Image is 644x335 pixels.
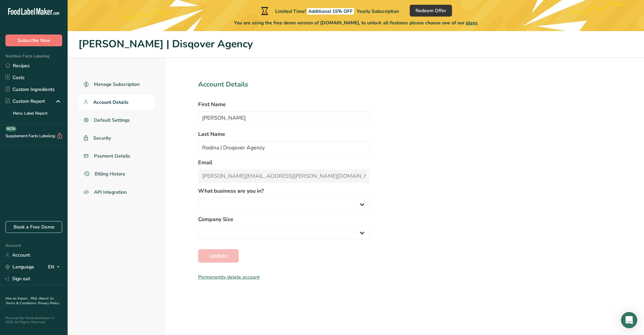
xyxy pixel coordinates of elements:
span: Subscribe Now [18,37,50,44]
div: Open Intercom Messenger [621,312,637,328]
h1: Account Details [198,79,370,90]
label: Company Size [198,215,370,223]
a: API Integration [78,184,155,200]
div: EN [48,263,62,271]
a: Terms & Conditions . [6,301,38,306]
a: Manage Subscription [78,77,155,92]
a: Hire an Expert . [5,296,29,301]
div: BETA [5,126,17,131]
a: Privacy Policy [38,301,59,306]
span: Account Details [93,99,128,106]
button: Subscribe Now [5,34,62,46]
span: Update [209,252,228,260]
span: Yearly Subscription [357,8,399,15]
a: FAQ . [31,296,39,301]
span: Additional 15% OFF [307,8,354,15]
h1: [PERSON_NAME] | Disqover Agency [78,37,633,52]
span: Security [93,135,111,142]
label: Email [198,159,370,167]
span: API Integration [94,189,127,196]
span: Manage Subscription [94,81,140,88]
label: What business are you in? [198,187,370,195]
span: plans [466,20,478,26]
span: You are using the free demo version of [DOMAIN_NAME], to unlock all features please choose one of... [234,19,478,26]
button: Update [198,249,239,263]
a: Security [78,130,155,146]
div: Limited Time! [260,7,399,15]
a: Default Settings [78,113,155,128]
label: Last Name [198,130,370,138]
label: First Name [198,100,370,109]
span: Payment Details [94,152,130,160]
a: Account Details [78,95,155,110]
a: Billing History [78,166,155,182]
button: Redeem Offer [410,5,452,17]
a: Book a Free Demo [5,221,62,233]
a: Language [5,261,34,273]
a: About Us . [5,296,54,306]
div: Powered By FoodLabelMaker © 2025 All Rights Reserved [5,316,62,324]
span: Billing History [95,170,125,177]
div: Custom Report [5,98,45,105]
span: Default Settings [94,117,130,124]
a: Payment Details [78,148,155,164]
div: Permanently delete account [198,273,370,281]
span: Redeem Offer [415,7,446,14]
